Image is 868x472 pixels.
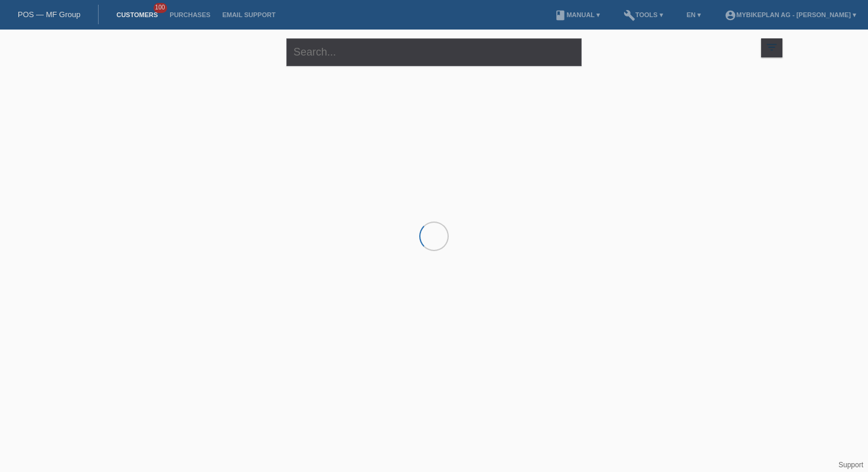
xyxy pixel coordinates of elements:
a: buildTools ▾ [618,11,669,18]
a: Customers [110,11,164,18]
a: account_circleMybikeplan AG - [PERSON_NAME] ▾ [719,11,862,18]
i: filter_list [765,41,778,54]
a: POS — MF Group [18,10,80,19]
i: book [554,9,566,21]
a: Email Support [216,11,281,18]
a: EN ▾ [681,11,707,18]
i: account_circle [725,9,736,21]
a: bookManual ▾ [549,11,606,18]
a: Purchases [164,11,216,18]
a: Support [838,461,863,469]
i: build [624,9,635,21]
span: 100 [154,3,168,13]
input: Search... [286,38,582,66]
